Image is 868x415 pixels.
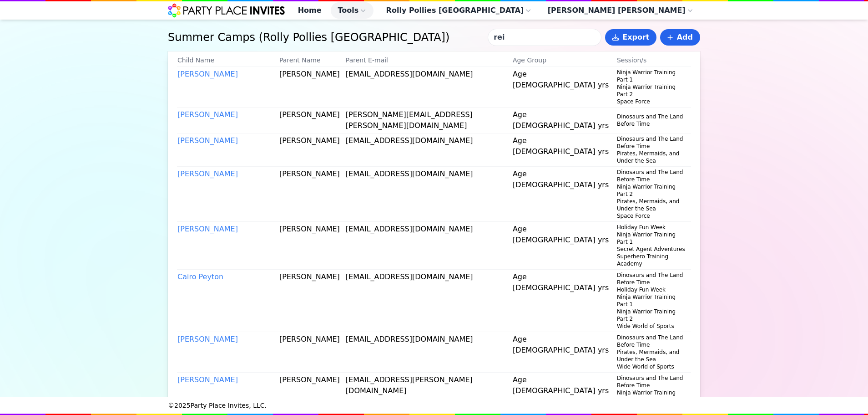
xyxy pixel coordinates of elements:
th: Age Group [512,55,616,67]
div: Secret Agent Adventures [617,246,686,253]
th: Parent Name [279,55,345,67]
button: Tools [331,2,373,19]
div: Pirates, Mermaids, and Under the Sea [617,198,686,212]
input: Search child or parent... [488,29,601,46]
a: Cairo Peyton [177,272,223,281]
td: Age [DEMOGRAPHIC_DATA] yrs [512,222,616,270]
button: [PERSON_NAME] [PERSON_NAME] [540,2,700,19]
div: Ninja Warrior Training Part 1 [617,389,686,404]
a: [PERSON_NAME] [177,375,238,384]
div: Dinosaurs and The Land Before Time [617,135,686,150]
div: Holiday Fun Week [617,224,686,231]
td: [EMAIL_ADDRESS][DOMAIN_NAME] [345,222,512,270]
td: Age [DEMOGRAPHIC_DATA] yrs [512,332,616,373]
td: [EMAIL_ADDRESS][DOMAIN_NAME] [345,67,512,108]
div: © 2025 Party Place Invites, LLC. [168,397,700,414]
button: Rolly Pollies [GEOGRAPHIC_DATA] [379,2,539,19]
div: Ninja Warrior Training Part 2 [617,308,686,323]
td: Age [DEMOGRAPHIC_DATA] yrs [512,133,616,167]
td: [EMAIL_ADDRESS][DOMAIN_NAME] [345,167,512,222]
td: [EMAIL_ADDRESS][DOMAIN_NAME] [345,332,512,373]
div: Dinosaurs and The Land Before Time [617,169,686,183]
td: Age [DEMOGRAPHIC_DATA] yrs [512,270,616,332]
button: Export [605,29,656,46]
h1: Summer Camps ( Rolly Pollies [GEOGRAPHIC_DATA] ) [168,30,484,45]
a: Home [291,2,329,19]
a: [PERSON_NAME] [177,136,238,145]
th: Child Name [177,55,279,67]
td: [PERSON_NAME] [279,332,345,373]
div: Pirates, Mermaids, and Under the Sea [617,348,686,363]
div: Pirates, Mermaids, and Under the Sea [617,150,686,164]
td: [PERSON_NAME] [279,222,345,270]
td: [PERSON_NAME] [279,270,345,332]
div: Superhero Training Academy [617,253,686,267]
div: Dinosaurs and The Land Before Time [617,374,686,389]
div: Ninja Warrior Training Part 2 [617,83,686,98]
td: Age [DEMOGRAPHIC_DATA] yrs [512,167,616,222]
a: [PERSON_NAME] [177,169,238,178]
td: [EMAIL_ADDRESS][DOMAIN_NAME] [345,133,512,167]
div: Ninja Warrior Training Part 1 [617,293,686,308]
a: [PERSON_NAME] [177,335,238,343]
td: Age [DEMOGRAPHIC_DATA] yrs [512,108,616,133]
div: Wide World of Sports [617,363,686,370]
a: [PERSON_NAME] [177,110,238,119]
div: Holiday Fun Week [617,286,686,293]
a: [PERSON_NAME] [177,225,238,233]
div: Ninja Warrior Training Part 2 [617,183,686,198]
td: [EMAIL_ADDRESS][DOMAIN_NAME] [345,270,512,332]
div: Space Force [617,98,686,105]
td: [PERSON_NAME] [279,167,345,222]
th: Parent E-mail [345,55,512,67]
td: [PERSON_NAME] [279,133,345,167]
div: Ninja Warrior Training Part 1 [617,231,686,246]
div: Dinosaurs and The Land Before Time [617,272,686,286]
td: [PERSON_NAME] [279,108,345,133]
div: Space Force [617,212,686,220]
th: Session/s [616,55,691,67]
div: Wide World of Sports [617,323,686,330]
div: Ninja Warrior Training Part 1 [617,69,686,83]
a: [PERSON_NAME] [177,70,238,78]
div: Dinosaurs and The Land Before Time [617,113,686,128]
td: [PERSON_NAME][EMAIL_ADDRESS][PERSON_NAME][DOMAIN_NAME] [345,108,512,133]
div: Dinosaurs and The Land Before Time [617,334,686,348]
a: Add [660,29,700,46]
td: Age [DEMOGRAPHIC_DATA] yrs [512,67,616,108]
img: Party Place Invites [168,3,285,18]
td: [PERSON_NAME] [279,67,345,108]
